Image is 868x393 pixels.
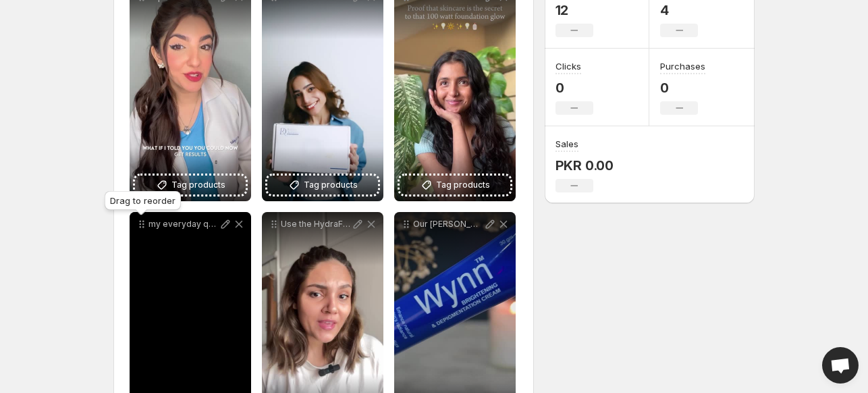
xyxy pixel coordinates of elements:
p: my everyday quick fix redermaesthetics [148,219,219,230]
button: Tag products [400,176,510,194]
p: Use the HydraFX Duo for that smooth flawless base your makeup deserves Collaboration redermaaesth... [281,219,351,230]
p: 0 [555,80,593,96]
p: 12 [555,2,606,18]
span: Tag products [171,178,225,192]
h3: Purchases [660,59,705,73]
button: Tag products [135,176,246,194]
span: Tag products [436,178,490,192]
button: Tag products [267,176,378,194]
p: 4 [660,2,698,18]
p: Our [PERSON_NAME] Cream is powered with Glutathione the ultimate antioxidant that fights dullness... [413,219,483,230]
div: Open chat [822,347,859,384]
span: Tag products [304,178,358,192]
p: PKR 0.00 [555,157,614,174]
h3: Clicks [555,59,581,73]
h3: Sales [555,137,578,151]
p: 0 [660,80,705,96]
